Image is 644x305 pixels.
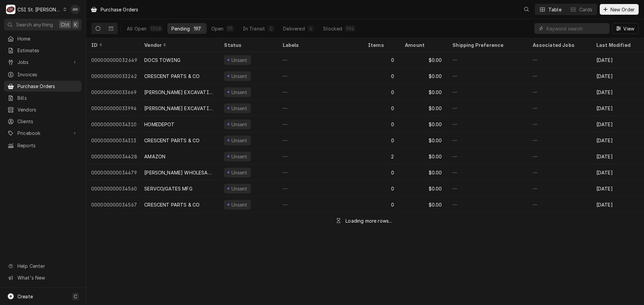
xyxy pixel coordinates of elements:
[86,180,139,197] div: 000000000034560
[399,84,447,100] div: $0.00
[399,148,447,164] div: $0.00
[399,68,447,84] div: $0.00
[144,73,200,80] div: CRESCENT PARTS & CO
[399,100,447,116] div: $0.00
[6,5,15,14] div: CSI St. Louis's Avatar
[6,5,15,14] div: C
[74,21,77,28] span: K
[363,84,399,100] div: 0
[447,84,527,100] div: —
[17,294,33,299] span: Create
[591,116,644,132] div: [DATE]
[277,84,363,100] div: —
[368,42,393,49] div: Items
[144,169,213,176] div: [PERSON_NAME] WHOLESALE PLUMBING
[86,132,139,148] div: 000000000034313
[230,121,249,128] div: Unsent
[612,23,639,34] button: View
[144,201,200,208] div: CRESCENT PARTS & CO
[211,25,224,32] div: Open
[86,116,139,132] div: 000000000034310
[346,25,354,32] div: 994
[227,25,232,32] div: 111
[527,100,591,116] div: —
[527,180,591,197] div: —
[527,132,591,148] div: —
[527,84,591,100] div: —
[86,100,139,116] div: 000000000033994
[533,42,586,49] div: Associated Jobs
[546,23,606,34] input: Keyword search
[622,25,636,32] span: View
[399,116,447,132] div: $0.00
[4,116,82,127] a: Clients
[447,52,527,68] div: —
[452,42,522,49] div: Shipping Preference
[527,116,591,132] div: —
[591,52,644,68] div: [DATE]
[230,201,249,208] div: Unsent
[596,42,637,49] div: Last Modified
[363,132,399,148] div: 0
[591,180,644,197] div: [DATE]
[17,130,68,137] span: Pricebook
[86,84,139,100] div: 000000000033669
[591,164,644,180] div: [DATE]
[283,25,305,32] div: Delivered
[61,21,69,28] span: Ctrl
[230,57,249,64] div: Unsent
[399,197,447,213] div: $0.00
[405,42,440,49] div: Amount
[144,137,200,144] div: CRESCENT PARTS & CO
[527,164,591,180] div: —
[144,185,193,192] div: SERVCO/GATES MFG
[323,25,342,32] div: Stocked
[527,68,591,84] div: —
[224,42,270,49] div: Status
[363,116,399,132] div: 0
[591,84,644,100] div: [DATE]
[277,100,363,116] div: —
[70,5,80,14] div: AW
[399,164,447,180] div: $0.00
[363,148,399,164] div: 2
[86,52,139,68] div: 000000000032649
[579,6,593,13] div: Cards
[447,148,527,164] div: —
[91,42,132,49] div: ID
[4,45,82,56] a: Estimates
[144,89,213,96] div: [PERSON_NAME] EXCAVATING
[363,68,399,84] div: 0
[17,262,77,270] span: Help Center
[230,169,249,176] div: Unsent
[4,140,82,151] a: Reports
[144,42,212,49] div: Vendor
[269,25,273,32] div: 0
[591,148,644,164] div: [DATE]
[277,180,363,197] div: —
[527,148,591,164] div: —
[363,100,399,116] div: 0
[74,293,77,300] span: C
[591,132,644,148] div: [DATE]
[591,68,644,84] div: [DATE]
[277,164,363,180] div: —
[4,272,82,283] a: Go to What's New
[399,52,447,68] div: $0.00
[144,153,165,160] div: AMAZON
[86,197,139,213] div: 000000000034567
[600,4,639,15] button: New Order
[527,52,591,68] div: —
[399,132,447,148] div: $0.00
[277,52,363,68] div: —
[447,116,527,132] div: —
[86,164,139,180] div: 000000000034479
[4,81,82,92] a: Purchase Orders
[16,21,53,28] span: Search anything
[86,68,139,84] div: 000000000033242
[4,57,82,68] a: Go to Jobs
[4,92,82,103] a: Bills
[277,148,363,164] div: —
[4,19,82,30] button: Search anythingCtrlK
[363,164,399,180] div: 0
